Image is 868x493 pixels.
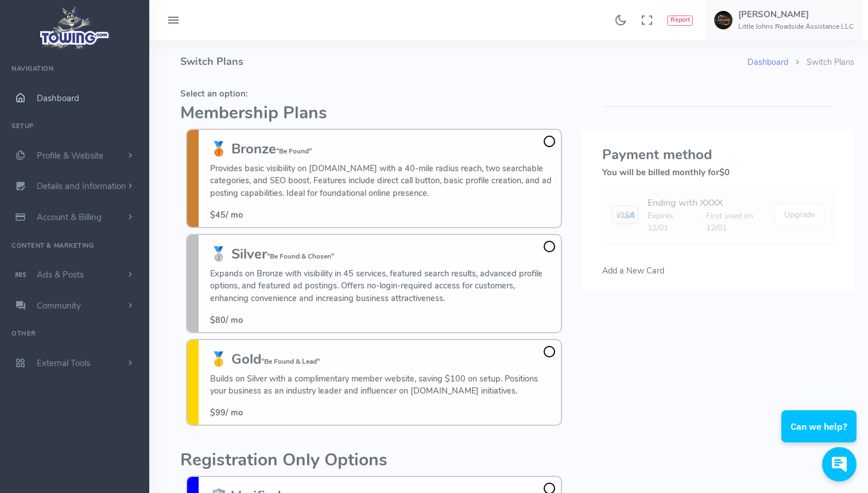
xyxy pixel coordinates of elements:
h2: Registration Only Options [180,451,568,470]
span: $0 [719,167,730,178]
p: Provides basic visibility on [DOMAIN_NAME] with a 40-mile radius reach, two searchable categories... [210,163,555,200]
span: External Tools [37,357,90,369]
h4: Switch Plans [180,40,747,83]
span: Community [37,300,81,311]
span: / mo [210,209,243,221]
img: user-image [714,11,733,29]
small: "Be Found & Chosen" [267,252,334,261]
span: Details and Information [37,181,126,192]
li: Switch Plans [788,56,854,69]
h3: 🥉 Bronze [210,141,555,156]
span: Dashboard [37,93,79,104]
span: / mo [210,407,243,418]
small: "Be Found & Lead" [261,357,320,366]
h3: 🥇 Gold [210,352,555,367]
button: Upgrade [774,203,824,226]
p: Expands on Bronze with visibility in 45 services, featured search results, advanced profile optio... [210,268,555,305]
h5: [PERSON_NAME] [738,10,854,19]
h2: Membership Plans [180,104,568,123]
h6: Little Johns Roadside Assistance LLC [738,23,854,30]
button: Report [667,16,693,26]
span: Expires 12/01 [648,210,695,234]
iframe: Conversations [770,379,868,493]
small: "Be Found" [276,147,312,156]
div: Ending with XXXX [648,196,774,210]
h5: Select an option: [180,89,568,98]
h5: You will be billed monthly for [602,168,834,177]
span: · [700,215,702,228]
span: $99 [210,407,226,418]
h3: Payment method [602,147,834,162]
span: First used on 12/01 [706,210,774,234]
img: logo [36,3,114,52]
span: / mo [210,314,243,326]
span: Account & Billing [37,211,102,223]
span: Profile & Website [37,150,103,161]
span: $80 [210,314,226,326]
h3: 🥈 Silver [210,246,555,261]
span: Ads & Posts [37,269,84,280]
a: Dashboard [747,56,788,68]
span: $45 [210,209,226,221]
p: Builds on Silver with a complimentary member website, saving $100 on setup. Positions your busine... [210,373,555,398]
img: card image [611,206,638,224]
span: Add a New Card [602,265,664,276]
